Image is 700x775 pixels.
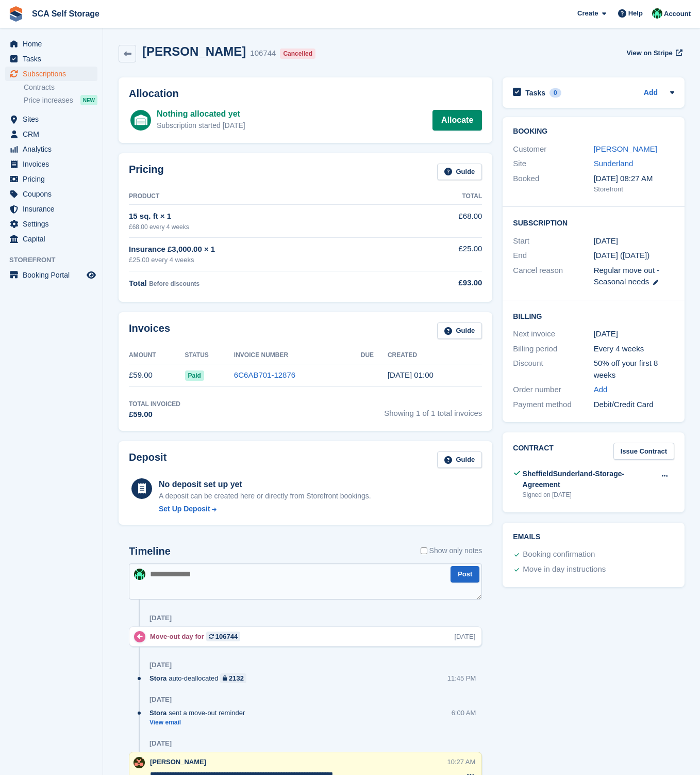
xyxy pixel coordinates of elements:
a: Price increases NEW [24,94,97,106]
div: Order number [513,384,593,396]
div: Booking confirmation [523,548,595,561]
div: [DATE] [149,739,172,748]
a: 6C6AB701-12876 [234,370,295,379]
img: stora-icon-8386f47178a22dfd0bd8f6a31ec36ba5ce8667c1dd55bd0f319d3a0aa187defe.svg [8,6,24,22]
div: [DATE] [454,632,475,641]
span: [PERSON_NAME] [150,758,206,766]
a: menu [5,52,97,66]
a: menu [5,217,97,231]
a: Guide [437,451,482,469]
h2: Allocation [129,88,482,100]
time: 2025-09-07 00:00:00 UTC [594,235,618,247]
div: Subscription started [DATE] [157,120,245,131]
a: menu [5,202,97,216]
div: £93.00 [406,277,482,289]
div: Nothing allocated yet [157,108,245,120]
div: 50% off your first 8 weeks [594,358,674,381]
div: [DATE] [149,661,172,669]
input: Show only notes [421,545,427,556]
span: Before discounts [149,280,199,287]
div: End [513,250,593,262]
div: Booked [513,173,593,195]
div: SheffieldSunderland-Storage-Agreement [523,469,655,490]
a: menu [5,127,97,141]
th: Due [361,347,388,364]
span: Stora [149,708,166,718]
h2: Contract [513,443,554,460]
span: Storefront [9,255,103,265]
a: [PERSON_NAME] [594,144,657,153]
label: Show only notes [421,545,482,556]
span: CRM [23,127,85,141]
h2: Booking [513,127,674,136]
div: 6:00 AM [452,708,476,718]
div: £59.00 [129,409,180,421]
div: Move in day instructions [523,563,606,576]
div: Cancel reason [513,265,593,288]
th: Total [406,188,482,205]
a: 106744 [206,632,240,641]
span: Regular move out - Seasonal needs [594,266,660,286]
div: sent a move-out reminder [149,708,250,718]
div: No deposit set up yet [159,478,371,491]
a: Add [644,87,658,99]
div: Payment method [513,399,593,411]
a: Preview store [85,269,97,281]
img: Ross Chapman [652,8,662,19]
span: Create [577,8,598,19]
div: Customer [513,143,593,155]
h2: Invoices [129,322,170,340]
div: Start [513,235,593,247]
a: Contracts [24,83,97,92]
div: Discount [513,358,593,381]
td: £68.00 [406,205,482,237]
span: Account [664,9,691,19]
span: Showing 1 of 1 total invoices [384,399,482,421]
th: Status [185,347,234,364]
div: Site [513,158,593,170]
button: Post [451,566,479,583]
a: View on Stripe [622,44,685,61]
span: Paid [185,370,204,381]
div: Next invoice [513,328,593,340]
div: Storefront [594,184,674,195]
h2: Tasks [525,88,545,98]
a: menu [5,112,97,126]
div: [DATE] 08:27 AM [594,173,674,185]
div: Signed on [DATE] [523,490,655,499]
div: 106744 [215,632,238,641]
th: Created [388,347,482,364]
div: [DATE] [149,614,172,622]
a: Guide [437,164,482,181]
a: 2132 [220,673,246,683]
div: Set Up Deposit [159,504,210,514]
a: Add [594,384,608,396]
a: menu [5,172,97,186]
div: NEW [80,95,97,105]
th: Amount [129,347,185,364]
div: Debit/Credit Card [594,399,674,411]
span: Total [129,279,147,287]
div: Insurance £3,000.00 × 1 [129,244,406,255]
span: Insurance [23,202,85,216]
div: 11:45 PM [447,673,476,683]
h2: Deposit [129,451,166,469]
td: £25.00 [406,237,482,271]
span: Price increases [24,95,73,105]
span: Booking Portal [23,268,85,282]
span: Settings [23,217,85,231]
div: £68.00 every 4 weeks [129,222,406,232]
img: Ross Chapman [134,569,145,580]
span: Coupons [23,187,85,201]
time: 2025-09-07 00:00:20 UTC [388,370,434,379]
span: [DATE] ([DATE]) [594,251,650,260]
a: Allocate [432,110,482,131]
span: Help [628,8,643,19]
div: Move-out day for [150,632,245,641]
div: Cancelled [280,49,315,59]
img: Sarah Race [134,757,145,768]
span: Sites [23,112,85,126]
a: Sunderland [594,159,634,168]
a: SCA Self Storage [28,5,104,22]
span: Tasks [23,52,85,66]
